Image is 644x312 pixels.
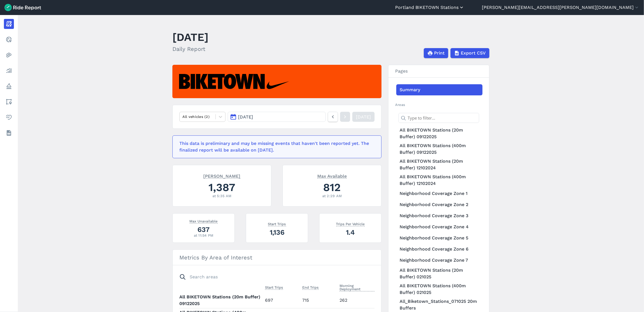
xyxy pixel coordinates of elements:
td: 715 [300,293,337,308]
span: Trips Per Vehicle [336,221,365,226]
div: 1,387 [179,180,264,195]
h2: Areas [395,102,482,107]
h3: Pages [388,65,489,78]
span: Max Available [317,173,347,179]
a: Analyze [4,66,14,76]
span: Max Unavailable [190,218,218,224]
a: All BIKETOWN Stations (400m Buffer) 09122025 [396,141,482,157]
div: at 5:35 AM [179,193,264,199]
td: 697 [263,293,300,308]
a: All BIKETOWN Stations (20m Buffer) 12102024 [396,157,482,172]
input: Type to filter... [398,113,479,123]
span: Print [434,50,445,56]
img: Biketown [179,74,289,89]
a: Health [4,112,14,122]
input: Search areas [176,272,371,282]
button: Morning Deployment [340,283,375,293]
div: 637 [179,225,228,234]
a: Neighborhood Coverage Zone 2 [396,199,482,210]
span: Start Trips [265,284,283,290]
td: 262 [337,293,375,308]
a: All BIKETOWN Stations (20m Buffer) 021025 [396,266,482,281]
span: [DATE] [238,114,253,120]
a: Policy [4,81,14,91]
a: Summary [396,84,482,95]
a: All BIKETOWN Stations (20m Buffer) 09122025 [396,126,482,141]
button: Portland BIKETOWN Stations [395,4,464,11]
h3: Metrics By Area of Interest [173,250,381,265]
button: [DATE] [228,112,326,122]
button: Print [424,48,448,58]
a: All BIKETOWN Stations (400m Buffer) 12102024 [396,172,482,188]
a: Neighborhood Coverage Zone 7 [396,255,482,266]
div: 1,136 [253,227,301,237]
h2: Daily Report [172,45,209,53]
a: Realtime [4,34,14,44]
span: Morning Deployment [340,283,375,291]
a: Areas [4,97,14,107]
div: at 2:29 AM [289,193,375,199]
a: Heatmaps [4,50,14,60]
a: Neighborhood Coverage Zone 3 [396,210,482,221]
th: All BIKETOWN Stations (20m Buffer) 09122025 [179,293,263,308]
a: Neighborhood Coverage Zone 5 [396,232,482,244]
span: End Trips [302,284,319,290]
button: Start Trips [265,284,283,291]
span: [PERSON_NAME] [204,173,241,179]
span: Start Trips [268,221,286,226]
span: Export CSV [461,50,486,56]
div: at 11:54 PM [179,233,228,238]
button: Export CSV [450,48,489,58]
div: 812 [289,180,375,195]
button: [PERSON_NAME][EMAIL_ADDRESS][PERSON_NAME][DOMAIN_NAME] [482,4,640,11]
a: Datasets [4,128,14,138]
h1: [DATE] [172,29,209,45]
a: Report [4,19,14,29]
a: Neighborhood Coverage Zone 1 [396,188,482,199]
div: 1.4 [326,227,375,237]
img: Ride Report [4,4,41,11]
a: [DATE] [352,112,375,122]
a: Neighborhood Coverage Zone 4 [396,221,482,232]
a: Neighborhood Coverage Zone 6 [396,244,482,255]
div: This data is preliminary and may be missing events that haven't been reported yet. The finalized ... [179,140,371,153]
button: End Trips [302,284,319,291]
a: All BIKETOWN Stations (400m Buffer) 021025 [396,281,482,297]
